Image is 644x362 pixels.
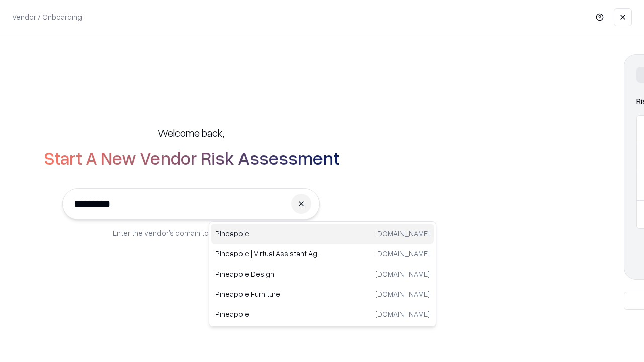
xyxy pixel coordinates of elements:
[375,309,430,319] p: [DOMAIN_NAME]
[375,289,430,299] p: [DOMAIN_NAME]
[215,309,323,319] p: Pineapple
[113,228,270,238] p: Enter the vendor’s domain to begin onboarding
[215,268,323,279] p: Pineapple Design
[375,248,430,259] p: [DOMAIN_NAME]
[12,12,82,22] p: Vendor / Onboarding
[375,268,430,279] p: [DOMAIN_NAME]
[158,126,224,140] h5: Welcome back,
[44,148,339,168] h2: Start A New Vendor Risk Assessment
[375,228,430,239] p: [DOMAIN_NAME]
[215,228,323,239] p: Pineapple
[209,221,436,327] div: Suggestions
[215,289,323,299] p: Pineapple Furniture
[215,248,323,259] p: Pineapple | Virtual Assistant Agency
